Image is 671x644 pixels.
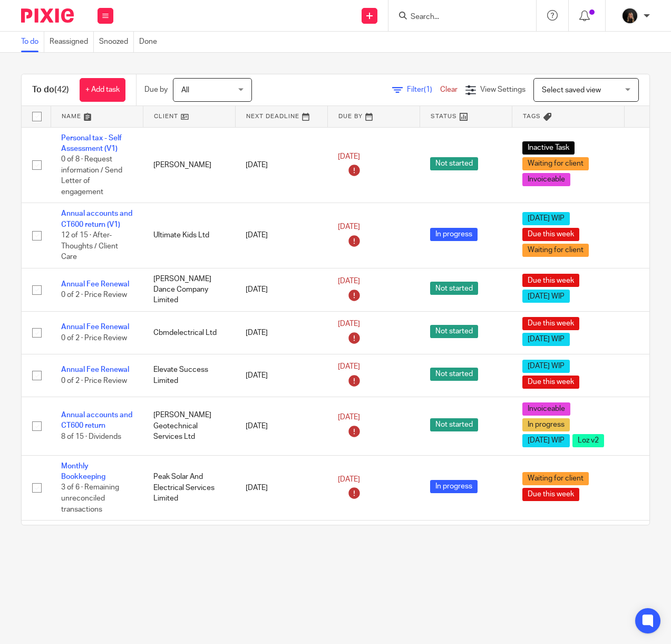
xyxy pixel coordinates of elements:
span: 0 of 2 · Price Review [61,291,127,299]
span: In progress [430,228,478,241]
span: [DATE] [338,153,360,160]
span: Invoiceable [522,402,570,416]
span: All [181,86,189,94]
td: [DATE] [235,127,327,203]
a: To do [21,32,44,52]
span: View Settings [480,86,526,93]
span: [DATE] [338,224,360,231]
span: Select saved view [542,86,601,94]
td: Cbmdelectrical Ltd [143,311,235,354]
td: Elevate Success Limited [143,354,235,397]
span: 3 of 6 · Remaining unreconciled transactions [61,484,119,513]
td: [DATE] [235,455,327,520]
a: Annual accounts and CT600 return (V1) [61,210,132,228]
a: Annual Fee Renewal [61,366,129,373]
td: [PERSON_NAME] [143,127,235,203]
span: [DATE] WIP [522,434,570,447]
td: [DATE] [235,521,327,585]
span: 0 of 8 · Request information / Send Letter of engagement [61,156,122,196]
span: Not started [430,368,478,381]
td: Ultimate Kids Ltd [143,203,235,268]
span: Due this week [522,274,579,287]
a: Annual Fee Renewal [61,323,129,331]
span: [DATE] [338,476,360,483]
input: Search [410,13,504,22]
span: Due this week [522,376,579,389]
span: [DATE] WIP [522,212,570,225]
td: [PERSON_NAME] Dance Company Limited [143,268,235,311]
span: Due this week [522,488,579,501]
img: Pixie [21,8,74,23]
span: Not started [430,418,478,431]
span: [DATE] WIP [522,290,570,303]
td: [DATE] [235,397,327,455]
span: Inactive Task [522,141,575,155]
a: Monthly Bookkeeping [61,463,105,480]
img: 455A9867.jpg [621,7,638,24]
span: Waiting for client [522,472,589,485]
span: Not started [430,325,478,338]
a: Annual accounts and CT600 return [61,411,132,429]
td: [PERSON_NAME] Geotechnical Services Ltd [143,397,235,455]
span: (42) [54,85,69,94]
span: [DATE] [338,414,360,421]
p: Due by [144,84,168,95]
span: Due this week [522,228,579,241]
span: Not started [430,157,478,170]
span: 0 of 2 · Price Review [61,377,127,385]
td: Peak Solar And Electrical Services Limited [143,455,235,520]
span: Tags [523,113,541,119]
td: [DATE] [235,203,327,268]
a: Reassigned [50,32,94,52]
span: Invoiceable [522,173,570,186]
span: In progress [522,418,570,431]
span: Waiting for client [522,157,589,170]
a: + Add task [80,78,125,102]
span: Waiting for client [522,244,589,257]
h1: To do [32,84,69,95]
span: [DATE] [338,363,360,371]
span: Due this week [522,317,579,330]
span: In progress [430,480,478,493]
td: [DATE] [235,311,327,354]
span: Not started [430,282,478,295]
td: [DATE] [235,268,327,311]
span: [DATE] WIP [522,333,570,346]
span: [DATE] WIP [522,360,570,373]
a: Annual Fee Renewal [61,281,129,288]
span: Loz v2 [572,434,604,447]
a: Personal tax - Self Assessment (V1) [61,134,122,152]
span: 0 of 2 · Price Review [61,334,127,342]
span: Filter [407,86,440,93]
td: Ultimate Kids Ltd [143,521,235,585]
a: Clear [440,86,458,93]
a: Done [139,32,162,52]
span: 8 of 15 · Dividends [61,433,121,440]
a: Snoozed [99,32,134,52]
span: (1) [424,86,432,93]
span: 12 of 15 · After-Thoughts / Client Care [61,232,118,261]
td: [DATE] [235,354,327,397]
span: [DATE] [338,321,360,328]
span: [DATE] [338,277,360,285]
